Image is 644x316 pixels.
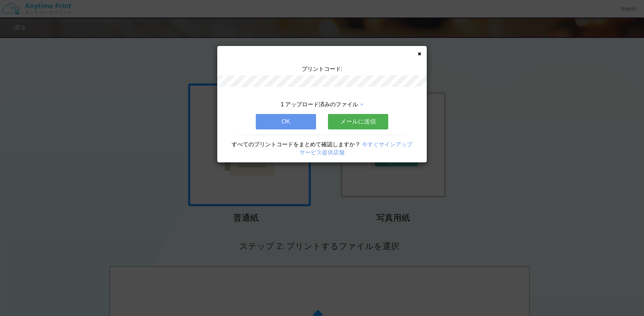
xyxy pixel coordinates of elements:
[328,114,388,129] button: メールに送信
[281,101,358,107] span: 1 アップロード済みのファイル
[302,66,342,72] span: プリントコード:
[232,141,361,147] span: すべてのプリントコードをまとめて確認しますか？
[362,141,412,147] a: 今すぐサインアップ
[256,114,316,129] button: OK
[300,149,344,155] a: サービス提供店舗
